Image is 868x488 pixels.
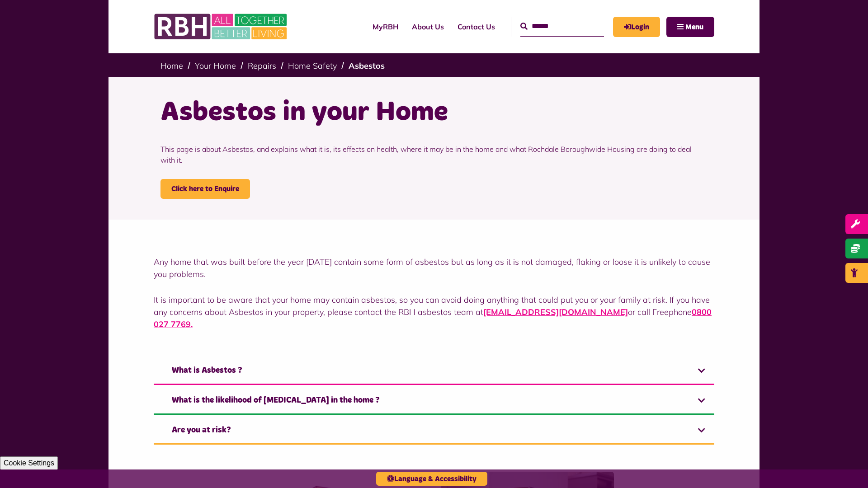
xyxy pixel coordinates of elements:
p: It is important to be aware that your home may contain asbestos, so you can avoid doing anything ... [154,294,714,330]
span: Menu [685,23,703,31]
button: Language & Accessibility [376,472,487,486]
a: What is Asbestos ? [154,357,714,385]
a: Home Safety [288,61,337,71]
h1: Asbestos in your Home [160,95,708,130]
a: Repairs [248,61,276,71]
a: Home [160,61,183,71]
a: Are you at risk? [154,417,714,445]
a: About Us [405,14,451,39]
p: This page is about Asbestos, and explains what it is, its effects on health, where it may be in t... [160,130,708,179]
img: RBH [154,9,289,44]
iframe: Netcall Web Assistant for live chat [827,447,868,488]
a: What is the likelihood of exposure to Asbestos in the home ? [154,387,714,415]
a: Click here to Enquire [160,179,250,199]
a: MyRBH [366,14,405,39]
a: [EMAIL_ADDRESS][DOMAIN_NAME] [483,307,628,317]
p: Any home that was built before the year [DATE] contain some form of asbestos but as long as it is... [154,256,714,280]
a: Contact Us [451,14,502,39]
button: Navigation [666,17,714,37]
a: MyRBH [613,17,660,37]
a: Asbestos [349,61,385,71]
a: Your Home [195,61,236,71]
